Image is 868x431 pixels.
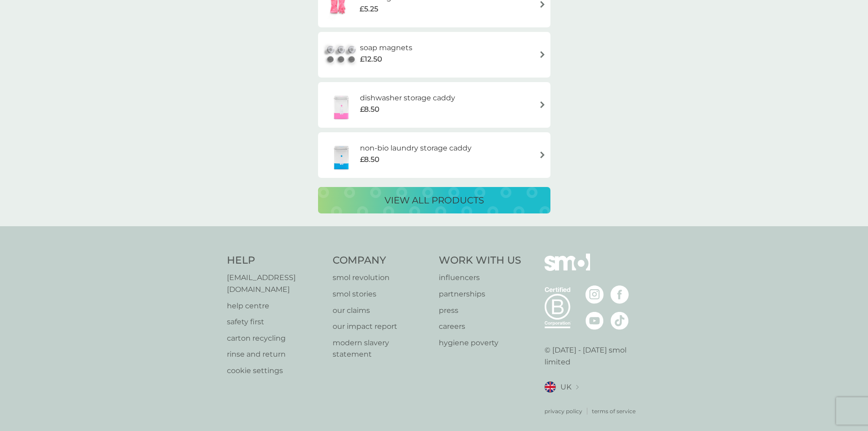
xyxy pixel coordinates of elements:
span: £5.25 [360,3,378,15]
a: help centre [227,300,324,312]
p: view all products [385,193,484,208]
img: visit the smol Instagram page [586,286,604,304]
span: £8.50 [360,154,380,166]
a: press [439,305,521,317]
a: cookie settings [227,365,324,377]
img: UK flag [544,381,556,393]
h4: Company [333,254,430,268]
span: £12.50 [360,53,382,65]
span: UK [560,381,571,393]
a: terms of service [592,407,636,415]
a: our impact report [333,321,430,332]
span: £8.50 [360,104,380,115]
a: hygiene poverty [439,337,521,349]
a: rinse and return [227,348,324,360]
img: arrow right [539,51,546,58]
a: modern slavery statement [333,337,430,360]
a: partnerships [439,288,521,300]
img: soap magnets [323,39,360,71]
a: carton recycling [227,332,324,344]
h6: dishwasher storage caddy [360,92,455,104]
p: © [DATE] - [DATE] smol limited [544,344,642,368]
img: visit the smol Youtube page [586,312,604,330]
a: smol stories [333,288,430,300]
a: safety first [227,316,324,328]
a: smol revolution [333,272,430,284]
button: view all products [318,187,550,213]
img: dishwasher storage caddy [323,89,360,121]
img: arrow right [539,151,546,158]
img: visit the smol Facebook page [611,286,629,304]
a: influencers [439,272,521,284]
h6: non-bio laundry storage caddy [360,142,472,154]
img: select a new location [576,385,579,390]
a: [EMAIL_ADDRESS][DOMAIN_NAME] [227,272,324,295]
img: arrow right [539,101,546,108]
a: privacy policy [544,407,582,415]
h4: Help [227,254,324,268]
h6: soap magnets [360,42,412,54]
h4: Work With Us [439,254,521,268]
img: visit the smol Tiktok page [611,312,629,330]
a: our claims [333,305,430,317]
a: careers [439,321,521,332]
img: arrow right [539,1,546,8]
img: non-bio laundry storage caddy [323,139,360,171]
img: smol [544,254,590,285]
